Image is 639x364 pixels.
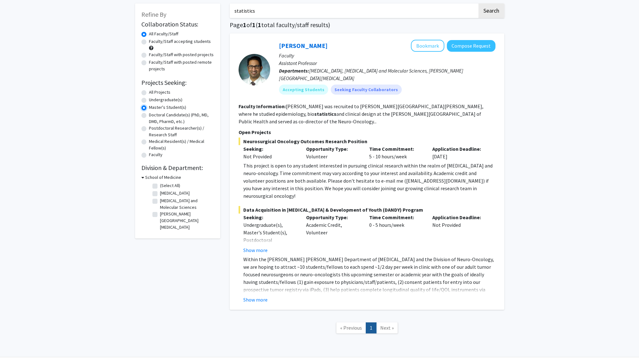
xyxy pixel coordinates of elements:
div: Not Provided [428,214,491,254]
label: Faculty [149,151,163,158]
h2: Projects Seeking: [141,79,214,86]
p: Time Commitment: [369,145,423,153]
label: Faculty/Staff with posted projects [149,51,214,58]
p: Seeking: [243,145,297,153]
span: Data Acquisition in [MEDICAL_DATA] & Development of Youth (DANDY) Program [239,206,495,214]
label: [PERSON_NAME][GEOGRAPHIC_DATA][MEDICAL_DATA] [160,211,212,231]
label: Master's Student(s) [149,104,186,111]
p: Open Projects [239,128,495,136]
b: Faculty Information: [239,103,286,109]
button: Compose Request to Raj Mukherjee [447,40,495,52]
div: Undergraduate(s), Master's Student(s), Postdoctoral Researcher(s) / Research Staff, Medical Resid... [243,221,297,274]
input: Search Keywords [230,3,477,18]
h2: Collaboration Status: [141,21,214,28]
a: Previous Page [336,322,366,333]
div: [DATE] [428,145,491,160]
div: Not Provided [243,153,297,160]
label: Undergraduate(s) [149,97,182,103]
label: Faculty/Staff accepting students [149,38,211,45]
span: [MEDICAL_DATA], [MEDICAL_DATA] and Molecular Sciences, [PERSON_NAME][GEOGRAPHIC_DATA][MEDICAL_DATA] [279,68,463,81]
b: statistics [314,111,336,117]
button: Search [478,3,504,18]
b: Departments: [279,68,309,74]
p: Application Deadline: [432,145,486,153]
div: 0 - 5 hours/week [364,214,428,254]
p: Assistant Professor [279,59,495,67]
label: (Select All) [160,182,180,189]
span: 1 [252,21,256,29]
nav: Page navigation [230,316,504,342]
span: Neurosurgical Oncology Outcomes Research Position [239,138,495,145]
span: Next » [380,325,394,331]
span: 1 [258,21,261,29]
a: Next Page [376,322,398,333]
p: Application Deadline: [432,214,486,221]
p: Opportunity Type: [306,145,360,153]
h3: School of Medicine [145,174,181,181]
span: « Previous [340,325,362,331]
div: Academic Credit, Volunteer [301,214,364,254]
h2: Division & Department: [141,164,214,172]
label: Medical Resident(s) / Medical Fellow(s) [149,138,214,151]
label: [MEDICAL_DATA] and Molecular Sciences [160,197,212,211]
p: Within the [PERSON_NAME] [PERSON_NAME] Department of [MEDICAL_DATA] and the Division of Neuro-Onc... [243,255,495,308]
a: [PERSON_NAME] [279,42,328,50]
div: 5 - 10 hours/week [364,145,428,160]
fg-read-more: [PERSON_NAME] was recruited to [PERSON_NAME][GEOGRAPHIC_DATA][PERSON_NAME], where he studied epid... [239,103,483,125]
span: 1 [243,21,246,29]
p: Time Commitment: [369,214,423,221]
span: Refine By [141,10,166,18]
label: All Faculty/Staff [149,31,178,37]
label: [MEDICAL_DATA] [160,190,190,197]
button: Show more [243,296,268,303]
label: Postdoctoral Researcher(s) / Research Staff [149,125,214,138]
button: Show more [243,246,268,254]
div: This project is open to any student interested in pursuing clinical research within the realm of ... [243,162,495,200]
a: 1 [366,322,376,333]
h1: Page of ( total faculty/staff results) [230,21,504,29]
iframe: Chat [5,336,27,359]
label: All Projects [149,89,170,96]
p: Opportunity Type: [306,214,360,221]
div: Volunteer [301,145,364,160]
p: Seeking: [243,214,297,221]
button: Add Raj Mukherjee to Bookmarks [411,40,444,52]
label: Doctoral Candidate(s) (PhD, MD, DMD, PharmD, etc.) [149,112,214,125]
p: Faculty [279,52,495,59]
mat-chip: Accepting Students [279,85,328,95]
label: Faculty/Staff with posted remote projects [149,59,214,72]
mat-chip: Seeking Faculty Collaborators [331,85,402,95]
